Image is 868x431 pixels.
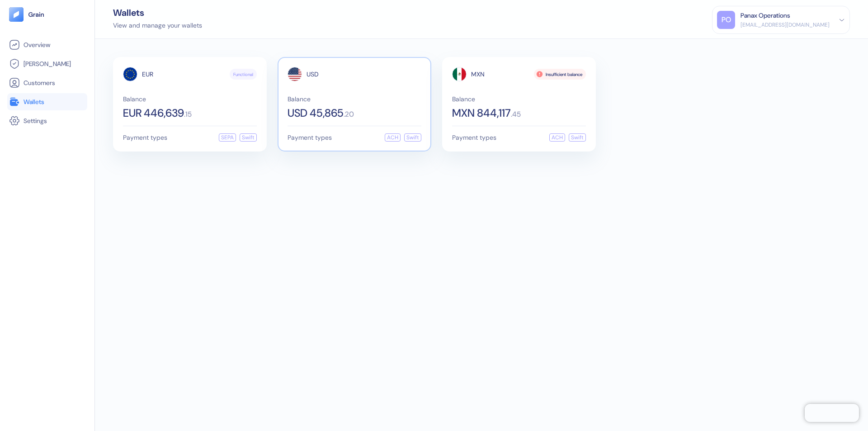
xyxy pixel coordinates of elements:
div: PO [717,11,735,29]
div: Swift [404,133,421,142]
span: Balance [288,96,421,102]
div: SEPA [219,133,236,142]
span: MXN 844,117 [452,108,511,118]
div: ACH [549,133,565,142]
div: Panax Operations [741,11,790,20]
div: Wallets [113,8,202,17]
span: EUR [142,71,153,77]
a: Overview [9,39,85,50]
span: USD [307,71,319,77]
div: [EMAIL_ADDRESS][DOMAIN_NAME] [741,21,830,29]
img: logo [28,11,45,18]
a: [PERSON_NAME] [9,58,85,69]
div: Insufficient balance [534,69,586,80]
div: Swift [569,133,586,142]
a: Wallets [9,96,85,107]
iframe: Chatra live chat [805,404,859,422]
div: Swift [240,133,257,142]
span: Payment types [123,134,167,141]
span: . 15 [184,111,192,118]
span: Balance [452,96,586,102]
span: Wallets [24,97,44,106]
a: Customers [9,77,85,88]
span: . 45 [511,111,521,118]
span: EUR 446,639 [123,108,184,118]
a: Settings [9,115,85,126]
span: . 20 [344,111,354,118]
div: ACH [385,133,401,142]
span: Customers [24,78,55,87]
div: View and manage your wallets [113,21,202,30]
span: Functional [233,71,253,78]
span: [PERSON_NAME] [24,59,71,68]
span: Settings [24,116,47,125]
span: Balance [123,96,257,102]
span: Payment types [288,134,332,141]
img: logo-tablet-V2.svg [9,7,24,22]
span: MXN [471,71,485,77]
span: USD 45,865 [288,108,344,118]
span: Overview [24,40,50,49]
span: Payment types [452,134,496,141]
